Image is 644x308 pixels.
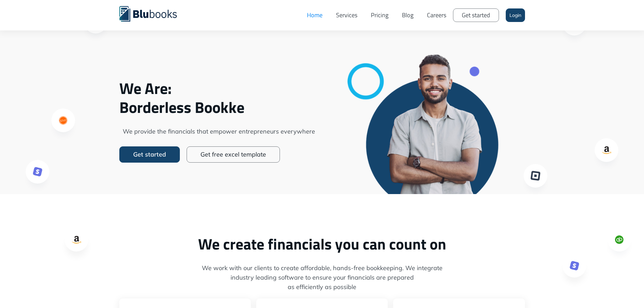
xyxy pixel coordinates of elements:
[119,127,319,136] span: We provide the financials that empower entrepreneurs everywhere
[453,8,499,22] a: Get started
[329,5,364,25] a: Services
[364,5,395,25] a: Pricing
[119,235,525,253] h2: We create financials you can count on
[395,5,420,25] a: Blog
[506,8,525,22] a: Login
[119,282,525,292] span: as efficiently as possible
[187,146,280,163] a: Get free excel template
[119,5,187,22] a: home
[119,79,319,98] span: We Are:
[119,263,525,273] span: We work with our clients to create affordable, hands-free bookkeeping. We integrate
[119,273,525,282] span: industry leading software to ensure your financials are prepared
[300,5,329,25] a: Home
[119,146,180,163] a: Get started
[420,5,453,25] a: Careers
[119,98,319,117] span: Borderless Bookke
